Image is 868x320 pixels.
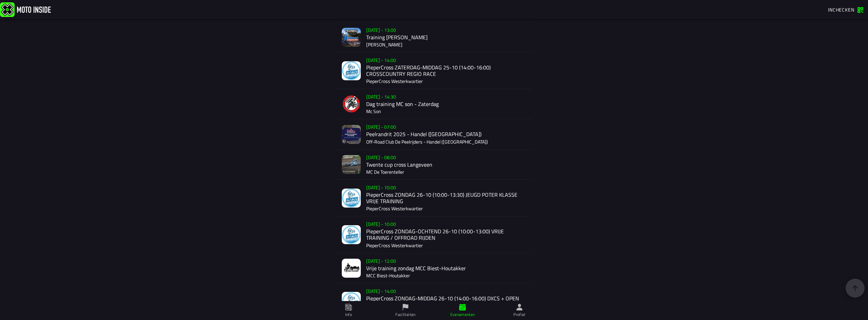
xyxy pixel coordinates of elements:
a: event-image[DATE] - 10:00PieperCross ZONDAG 26-10 (10:00-13:30) JEUGD POTER KLASSE VRIJE TRAINING... [336,180,532,216]
a: event-image[DATE] - 07:00Peelrandrit 2025 - Handel ([GEOGRAPHIC_DATA])Off-Road Club De Peelrijder... [336,119,532,149]
a: event-image[DATE] - 14:00PieperCross ZATERDAG-MIDDAG 25-10 (14:00-16:00) CROSSCOUNTRY REGIO RACEP... [336,52,532,89]
img: event-image [342,28,361,47]
ion-label: Profiel [513,312,526,318]
a: event-image[DATE] - 08:00Twente cup cross LangeveenMC De Toerenteller [336,150,532,180]
img: event-image [342,292,361,311]
a: event-image[DATE] - 12:00Vrije training zondag MCC Biest-HoutakkerMCC Biest-Houtakker [336,253,532,283]
a: event-image[DATE] - 13:00Training [PERSON_NAME][PERSON_NAME] [336,22,532,52]
img: event-image [342,125,361,144]
img: event-image [342,155,361,174]
a: Inchecken [825,4,867,15]
a: event-image[DATE] - 14:30Dag training MC son - ZaterdagMc Son [336,89,532,119]
img: event-image [342,189,361,208]
span: Inchecken [828,6,854,13]
ion-label: Evenementen [450,312,475,318]
img: event-image [342,94,361,113]
a: event-image[DATE] - 10:00PieperCross ZONDAG-OCHTEND 26-10 (10:00-13:00) VRIJE TRAINING / OFFROAD ... [336,216,532,253]
img: event-image [342,225,361,244]
ion-label: Info [345,312,352,318]
a: event-image[DATE] - 14:00PieperCross ZONDAG-MIDDAG 26-10 (14:00-16:00) DXCS + OPEN CROSSCOUNTRY R... [336,283,532,320]
img: event-image [342,259,361,278]
img: event-image [342,61,361,80]
ion-label: Faciliteiten [395,312,415,318]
